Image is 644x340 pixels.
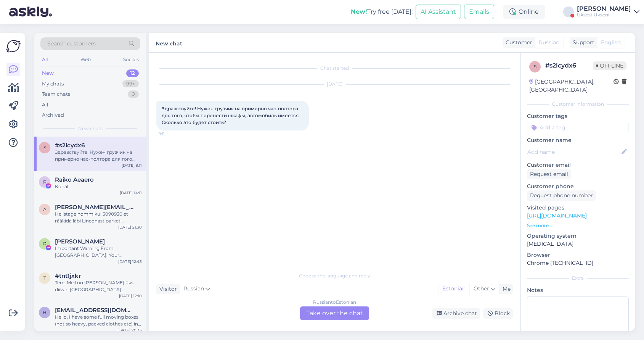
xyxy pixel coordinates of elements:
[503,5,545,19] div: Online
[300,306,369,320] div: Take over the chat
[43,309,47,315] span: h
[577,6,639,18] a: [PERSON_NAME]Uksest Ukseni
[78,125,103,132] span: New chats
[432,308,480,319] div: Archive chat
[527,112,629,120] p: Customer tags
[527,204,629,212] p: Visited pages
[601,39,621,47] span: English
[534,64,536,69] span: s
[55,279,142,293] div: Tere, Meil on [PERSON_NAME] üks diivan [GEOGRAPHIC_DATA] kesklinnast Mustamäele toimetada. Kas sa...
[42,90,70,98] div: Team chats
[55,204,134,211] span: andreas.aho@gmail.com
[527,240,629,248] p: [MEDICAL_DATA]
[545,61,593,70] div: # s2lcydx6
[128,90,139,98] div: 0
[527,148,620,156] input: Add name
[577,6,631,12] div: [PERSON_NAME]
[42,101,48,109] div: All
[156,65,513,72] div: Chat started
[55,176,94,183] span: Raiko Aeaero
[126,69,139,77] div: 12
[483,308,513,319] div: Block
[351,7,413,16] div: Try free [DATE]:
[570,39,594,47] div: Support
[156,272,513,279] div: Choose the language and reply
[120,190,142,196] div: [DATE] 14:11
[122,80,139,88] div: 99+
[527,122,629,133] input: Add a tag
[527,161,629,169] p: Customer email
[527,190,596,201] div: Request phone number
[43,206,47,212] span: a
[474,285,489,292] span: Other
[118,224,142,230] div: [DATE] 21:30
[55,149,142,163] div: Здравствуйте! Нужен грузчик на примерно час-полтора для того, чтобы перенести шкафы, автомобиль и...
[539,39,559,47] span: Russian
[55,183,142,190] div: Kohal
[577,12,631,18] div: Uksest Ukseni
[162,106,301,125] span: Здравствуйте! Нужен грузчик на примерно час-полтора для того, чтобы перенести шкафы, автомобиль и...
[118,259,142,264] div: [DATE] 12:43
[55,238,105,245] span: Rafael Snow
[55,272,81,279] span: #tnt1jxkr
[55,245,142,259] div: Important Warning From [GEOGRAPHIC_DATA]: Your Facebook page is scheduled for permanent deletion ...
[55,142,85,149] span: #s2lcydx6
[503,39,532,47] div: Customer
[527,222,629,229] p: See more ...
[42,111,64,119] div: Archived
[117,327,142,333] div: [DATE] 20:33
[47,40,96,48] span: Search customers
[499,285,511,293] div: Me
[527,169,571,179] div: Request email
[119,293,142,299] div: [DATE] 12:10
[6,39,21,53] img: Askly Logo
[156,81,513,88] div: [DATE]
[122,55,140,64] div: Socials
[464,5,494,19] button: Emails
[527,232,629,240] p: Operating system
[527,275,629,282] div: Extra
[527,101,629,108] div: Customer information
[351,8,367,15] b: New!
[156,285,177,293] div: Visitor
[593,61,626,70] span: Offline
[55,211,142,224] div: Helistage hommikul 5090930 et rääkida läbi Linconast parketi toomine Pallasti 44 5
[527,212,587,219] a: [URL][DOMAIN_NAME]
[40,55,49,64] div: All
[43,241,47,247] span: R
[122,163,142,168] div: [DATE] 9:11
[159,131,187,137] span: 9:11
[43,179,47,185] span: R
[527,251,629,259] p: Browser
[43,275,46,281] span: t
[43,145,46,150] span: s
[55,314,142,327] div: Hello, I have some full moving boxes (not so heavy, packed clothes etc) in a storage place at par...
[79,55,92,64] div: Web
[529,78,613,94] div: [GEOGRAPHIC_DATA], [GEOGRAPHIC_DATA]
[313,299,356,306] div: Russian to Estonian
[527,182,629,190] p: Customer phone
[42,80,64,88] div: My chats
[55,307,134,314] span: handeyetkinn@gmail.com
[42,69,54,77] div: New
[527,136,629,144] p: Customer name
[527,259,629,267] p: Chrome [TECHNICAL_ID]
[416,5,461,19] button: AI Assistant
[527,286,629,294] p: Notes
[156,37,182,48] label: New chat
[438,283,469,295] div: Estonian
[183,285,204,293] span: Russian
